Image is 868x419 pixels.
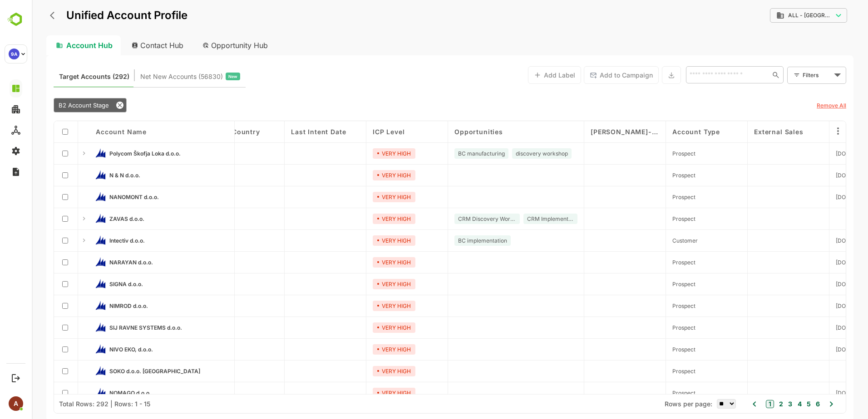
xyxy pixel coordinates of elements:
span: ALL - [GEOGRAPHIC_DATA] [756,12,801,19]
span: NOMAGO d.o.o. [78,390,119,396]
span: nimrod.si [804,302,848,309]
span: Prospect [641,390,664,396]
button: Add Label [496,66,549,84]
span: NIVO EKO, d.o.o. [78,346,121,353]
div: VERY HIGH [341,301,384,311]
span: SOKO d.o.o. Trebnje [78,368,168,375]
div: Filters [771,70,800,80]
button: 2 [745,399,751,409]
button: 4 [764,399,770,409]
span: B2 Account Stage [27,102,77,109]
span: Customer [641,237,666,244]
span: SIJ RAVNE SYSTEMS d.o.o. [78,324,150,331]
div: ALL - [GEOGRAPHIC_DATA] [738,7,815,24]
span: ravnesystems.com [804,324,848,331]
span: NANOMONT d.o.o. [78,194,127,200]
div: VERY HIGH [341,366,384,376]
div: VERY HIGH [341,235,384,246]
div: VERY HIGH [341,148,384,159]
span: nivoeko.si [804,346,848,353]
button: Logout [10,372,22,384]
span: External sales [722,128,772,136]
button: 1 [734,400,742,408]
span: Net New Accounts ( 56830 ) [108,71,191,83]
span: Prospect [641,172,664,179]
div: VERY HIGH [341,344,384,355]
span: NARAYAN d.o.o. [78,259,121,266]
span: Prospect [641,346,664,353]
span: CRM Discovery Workshop [426,215,484,222]
span: BC implementation [426,237,475,244]
span: Prospect [641,194,664,200]
span: ICP Level [341,128,373,136]
span: Rows per page: [633,400,681,408]
button: Add to Campaign [552,66,627,84]
p: Unified Account Profile [35,10,156,21]
div: Newly surfaced ICP-fit accounts from Intent, Website, LinkedIn, and other engagement signals. [108,71,208,83]
button: Export the selected data as CSV [630,66,649,84]
span: CRM Implementation [495,215,542,222]
span: New [197,71,206,83]
span: BC manufacturing [426,150,473,157]
div: Opportunity Hub [163,35,244,55]
span: signaco.si [804,281,848,287]
div: VERY HIGH [341,322,384,333]
span: nanomont.si [804,194,848,200]
div: 9A [9,49,20,59]
div: VERY HIGH [341,279,384,289]
div: VERY HIGH [341,214,384,224]
span: Prospect [641,259,664,266]
div: ALL - Slovenia [745,11,801,19]
div: VERY HIGH [341,192,384,202]
button: back [16,9,30,22]
img: BambooboxLogoMark.f1c84d78b4c51b1a7b5f700c9845e183.svg [5,11,28,28]
span: narayanfood.com [804,259,848,266]
span: Account Name [64,128,115,136]
span: Prospect [641,281,664,287]
span: polycom.si [804,150,848,157]
span: Opportunities [423,128,471,136]
div: B2 Account Stage [22,98,95,112]
u: Remove All [785,102,814,109]
div: VERY HIGH [341,257,384,268]
span: Polycom Škofja Loka d.o.o. [78,150,149,157]
button: 5 [773,399,779,409]
span: Account type [641,128,688,136]
span: nnlenart.si [804,172,848,179]
span: N & N d.o.o. [78,172,108,179]
span: nomago.si [804,390,848,396]
span: [PERSON_NAME]-BEL code [559,128,627,136]
span: discovery workshop [484,150,536,157]
button: 6 [782,399,788,409]
span: Intent Country [178,128,228,136]
span: intectiv.si [804,237,848,244]
span: SIGNA d.o.o. [78,281,111,287]
div: A [9,396,23,411]
span: ZAVAS d.o.o. [78,215,113,222]
span: Prospect [641,150,664,157]
span: Intectiv d.o.o. [78,237,113,244]
span: Prospect [641,368,664,375]
div: Account Hub [15,35,89,55]
span: NIMROD d.o.o. [78,302,116,309]
span: Last Intent Date [259,128,314,136]
button: 3 [754,399,760,409]
div: VERY HIGH [341,388,384,398]
span: Prospect [641,324,664,331]
span: Prospect [641,215,664,222]
div: VERY HIGH [341,170,384,180]
span: Known accounts you’ve identified to target - imported from CRM, Offline upload, or promoted from ... [27,71,98,83]
span: Prospect [641,302,664,309]
div: Total Rows: 292 | Rows: 1 - 15 [27,400,118,408]
div: Contact Hub [93,35,160,55]
div: Filters [770,65,814,84]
